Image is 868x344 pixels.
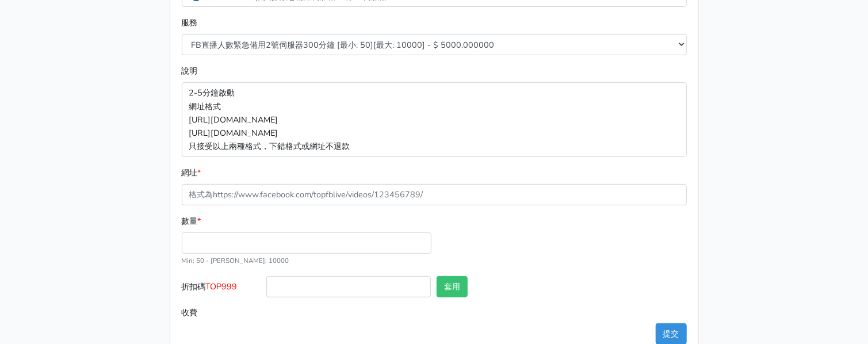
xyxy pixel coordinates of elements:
small: Min: 50 - [PERSON_NAME]: 10000 [182,256,289,265]
label: 收費 [179,302,264,323]
label: 說明 [182,64,198,78]
button: 套用 [437,276,468,297]
label: 服務 [182,16,198,29]
label: 數量 [182,215,201,228]
span: TOP999 [206,281,238,292]
label: 網址 [182,166,201,179]
p: 2-5分鐘啟動 網址格式 [URL][DOMAIN_NAME] [URL][DOMAIN_NAME] 只接受以上兩種格式，下錯格式或網址不退款 [182,82,687,156]
input: 格式為https://www.facebook.com/topfblive/videos/123456789/ [182,184,687,205]
label: 折扣碼 [179,276,264,302]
